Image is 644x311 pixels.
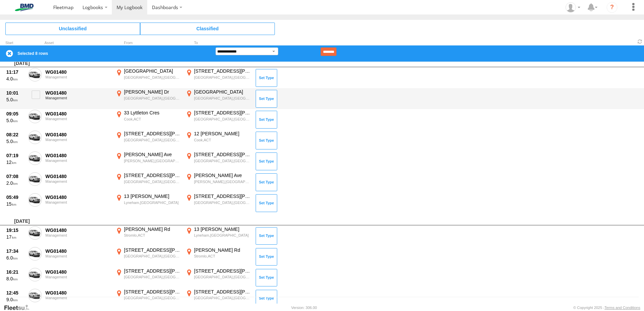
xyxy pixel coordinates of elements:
[115,131,182,150] label: Click to View Event Location
[6,290,25,296] div: 12:45
[124,89,181,95] div: [PERSON_NAME] Dr
[194,68,251,74] div: [STREET_ADDRESS][PERSON_NAME]
[636,38,644,45] span: Refresh
[185,172,252,192] label: Click to View Event Location
[5,23,140,35] span: Click to view Unclassified Trips
[185,268,252,287] label: Click to View Event Location
[124,233,181,238] div: Stromlo,ACT
[607,2,617,13] i: ?
[185,289,252,308] label: Click to View Event Location
[194,159,251,163] div: [GEOGRAPHIC_DATA],[GEOGRAPHIC_DATA]
[185,193,252,213] label: Click to View Event Location
[256,69,277,87] button: Click to Set
[194,75,251,80] div: [GEOGRAPHIC_DATA],[GEOGRAPHIC_DATA]
[194,131,251,137] div: 12 [PERSON_NAME]
[194,96,251,101] div: [GEOGRAPHIC_DATA],[GEOGRAPHIC_DATA]
[194,89,251,95] div: [GEOGRAPHIC_DATA]
[6,111,25,117] div: 09:05
[124,226,181,232] div: [PERSON_NAME] Rd
[124,151,181,158] div: [PERSON_NAME] Ave
[45,290,111,296] div: WG01480
[115,226,182,246] label: Click to View Event Location
[185,151,252,171] label: Click to View Event Location
[45,227,111,233] div: WG01480
[6,69,25,75] div: 11:17
[6,117,25,124] div: 5.0
[194,296,251,300] div: [GEOGRAPHIC_DATA],[GEOGRAPHIC_DATA]
[45,111,111,117] div: WG01480
[124,68,181,74] div: [GEOGRAPHIC_DATA]
[605,306,640,310] a: Terms and Conditions
[45,179,111,183] div: Management
[124,159,181,163] div: [PERSON_NAME],[GEOGRAPHIC_DATA]
[115,151,182,171] label: Click to View Event Location
[45,200,111,204] div: Management
[115,110,182,129] label: Click to View Event Location
[45,159,111,163] div: Management
[45,194,111,200] div: WG01480
[124,110,181,116] div: 33 Lyttleton Cres
[124,247,181,253] div: [STREET_ADDRESS][PERSON_NAME]
[194,200,251,205] div: [GEOGRAPHIC_DATA],[GEOGRAPHIC_DATA]
[45,173,111,179] div: WG01480
[256,152,277,170] button: Click to Set
[6,138,25,144] div: 5.0
[45,75,111,79] div: Management
[6,276,25,282] div: 8.0
[194,110,251,116] div: [STREET_ADDRESS][PERSON_NAME]
[124,200,181,205] div: Lyneham,[GEOGRAPHIC_DATA]
[124,296,181,300] div: [GEOGRAPHIC_DATA],[GEOGRAPHIC_DATA]
[140,23,275,35] span: Click to view Classified Trips
[124,131,181,137] div: [STREET_ADDRESS][PERSON_NAME]
[45,132,111,138] div: WG01480
[115,268,182,287] label: Click to View Event Location
[115,89,182,108] label: Click to View Event Location
[256,194,277,212] button: Click to Set
[256,173,277,191] button: Click to Set
[256,132,277,149] button: Click to Set
[194,247,251,253] div: [PERSON_NAME] Rd
[124,275,181,279] div: [GEOGRAPHIC_DATA],[GEOGRAPHIC_DATA]
[6,97,25,103] div: 5.0
[45,117,111,121] div: Management
[124,193,181,199] div: 13 [PERSON_NAME]
[44,41,112,45] div: Asset
[115,193,182,213] label: Click to View Event Location
[45,275,111,279] div: Management
[256,290,277,307] button: Click to Set
[256,111,277,128] button: Click to Set
[194,151,251,158] div: [STREET_ADDRESS][PERSON_NAME]
[45,269,111,275] div: WG01480
[185,89,252,108] label: Click to View Event Location
[45,254,111,258] div: Management
[573,306,640,310] div: © Copyright 2025 -
[124,179,181,184] div: [GEOGRAPHIC_DATA],[GEOGRAPHIC_DATA]
[4,304,35,311] a: Visit our Website
[124,289,181,295] div: [STREET_ADDRESS][PERSON_NAME]
[256,248,277,266] button: Click to Set
[7,4,42,11] img: bmd-logo.svg
[194,275,251,279] div: [GEOGRAPHIC_DATA],[GEOGRAPHIC_DATA]
[6,90,25,96] div: 10:01
[6,227,25,233] div: 19:15
[194,117,251,122] div: [GEOGRAPHIC_DATA],[GEOGRAPHIC_DATA]
[291,306,317,310] div: Version: 306.00
[185,226,252,246] label: Click to View Event Location
[185,247,252,267] label: Click to View Event Location
[45,96,111,100] div: Management
[6,159,25,165] div: 12
[45,90,111,96] div: WG01480
[6,132,25,138] div: 08:22
[194,172,251,178] div: [PERSON_NAME] Ave
[124,172,181,178] div: [STREET_ADDRESS][PERSON_NAME]
[6,248,25,254] div: 17:34
[6,152,25,159] div: 07:19
[194,268,251,274] div: [STREET_ADDRESS][PERSON_NAME]
[194,226,251,232] div: 13 [PERSON_NAME]
[563,2,583,12] div: Matthew Gaiter
[45,248,111,254] div: WG01480
[6,255,25,261] div: 6.0
[6,194,25,200] div: 05:49
[256,227,277,245] button: Click to Set
[194,179,251,184] div: [PERSON_NAME],[GEOGRAPHIC_DATA]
